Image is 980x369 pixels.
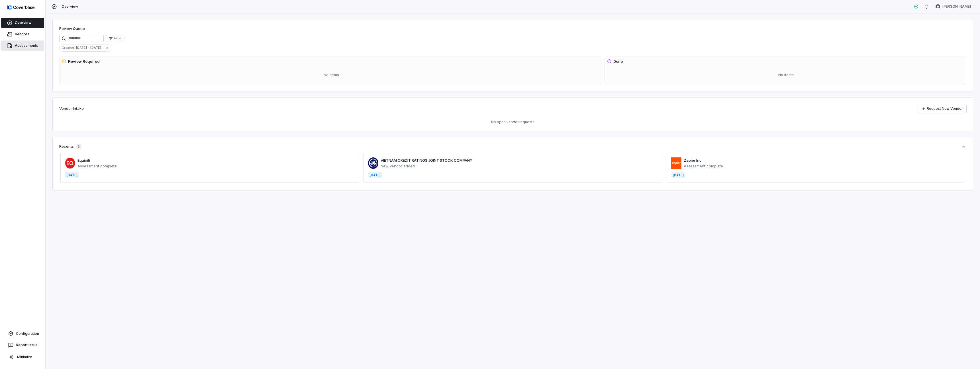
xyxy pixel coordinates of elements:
[607,68,965,82] div: No items
[381,158,472,163] a: VIETNAM CREDIT RATINGS JOINT STOCK COMPANY
[1,40,44,51] a: Assessments
[114,36,122,40] span: Filter
[918,104,966,113] a: Request New Vendor
[2,329,43,339] a: Configuration
[106,35,124,42] button: Filter
[59,144,81,149] div: Recents
[1,29,44,39] a: Vendors
[684,158,702,163] a: Zapier Inc
[932,2,974,11] button: Laszlo Szoboszlai avatar[PERSON_NAME]
[2,340,43,350] button: Report Issue
[942,4,971,9] span: [PERSON_NAME]
[76,45,103,50] span: [DATE] - [DATE]
[2,351,43,363] button: Minimize
[59,120,966,124] p: No open vendor requests
[1,18,44,28] a: Overview
[60,45,76,50] span: Created :
[613,59,623,64] h3: Done
[62,4,78,9] span: Overview
[62,68,601,82] div: No items
[77,158,90,163] a: Equiniti
[59,144,966,149] button: Recents3
[68,59,100,64] h3: Review Required
[7,5,34,10] img: logo-D7KZi-bG.svg
[59,106,84,111] h2: Vendor Intake
[936,4,940,9] img: Laszlo Szoboszlai avatar
[76,144,81,149] span: 3
[59,26,85,32] h1: Review Queue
